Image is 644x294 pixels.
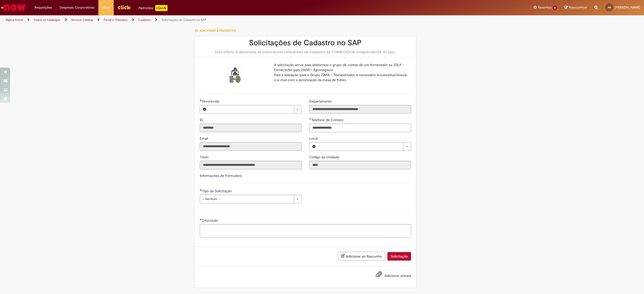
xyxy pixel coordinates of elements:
[202,189,233,193] span: Tipo da Solicitação
[200,117,204,122] label: Somente leitura - ID
[387,252,411,261] button: Solicitação
[309,99,333,104] label: Somente leitura - Departamento
[194,25,238,36] button: Adicionar a Favoritos
[104,18,128,22] a: Fiscal e Tributário
[200,155,210,160] label: Somente leitura - Título
[200,99,202,101] span: Necessários
[309,99,333,104] span: Somente leitura - Departamento
[209,105,301,113] a: Limpar campo Favorecido
[138,18,151,22] a: Cadastro
[1,3,26,13] img: ServiceNow
[538,5,552,10] span: Favoritos
[553,6,557,10] span: 4
[311,118,344,122] span: Telefone de Contato
[569,5,587,10] span: Rascunhos
[309,136,319,141] span: Local
[309,118,311,120] span: Obrigatório Preenchido
[200,105,209,113] button: Favorecido, Visualizar este registro
[6,18,23,22] a: Página inicial
[199,29,236,33] span: Adicionar a Favoritos
[60,5,95,10] span: Despesas Corporativas
[117,4,131,11] img: click_logo_yellow_360x200.png
[162,18,206,22] a: Solicitações de Cadastro no SAP
[309,105,411,114] input: Departamento
[608,6,611,9] span: AA
[200,189,202,191] span: Necessários
[34,18,60,22] a: Todos os Catálogos
[71,18,93,22] a: Service Catalog
[155,5,168,11] p: +GenAi
[34,5,52,10] span: Requisições
[227,67,243,83] img: Solicitações de Cadastro no SAP
[139,5,168,11] div: Padroniza
[318,142,411,151] a: Limpar campo Local
[200,50,411,55] div: Esta oferta é destinada às solicitações referentes ao cadastro de FORNECEDOR, independente do tipo.
[384,274,411,278] span: Adicionar anexos
[309,155,340,160] label: Somente leitura - Código da Unidade
[200,124,302,132] input: ID
[200,161,302,169] input: Título
[4,15,426,25] ul: Trilhas de página
[274,62,407,82] p: A solicitação serve para alterarmos o grupo de contas de um fornecedor ex ZSLP - Fornecedor para ...
[615,5,640,10] span: [PERSON_NAME]
[565,5,587,10] a: Rascunhos
[200,218,202,220] span: Necessários
[200,39,411,47] h2: Solicitações de Cadastro no SAP
[200,173,242,178] label: Informações de Formulário
[338,252,385,261] button: Adicionar ao Rascunho
[309,124,411,132] input: Telefone de Contato
[309,161,411,169] input: Código da Unidade
[200,118,204,122] span: Somente leitura - ID
[374,270,383,281] button: Adicionar anexos
[309,142,318,151] button: Local, Visualizar este registro
[200,136,209,141] label: Somente leitura - Email
[202,195,291,203] span: -- Nenhum --
[202,218,219,223] span: Descrição
[102,5,110,10] span: More
[202,99,220,104] span: Necessários - Favorecido
[200,142,302,151] input: Email
[200,224,411,238] textarea: Descrição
